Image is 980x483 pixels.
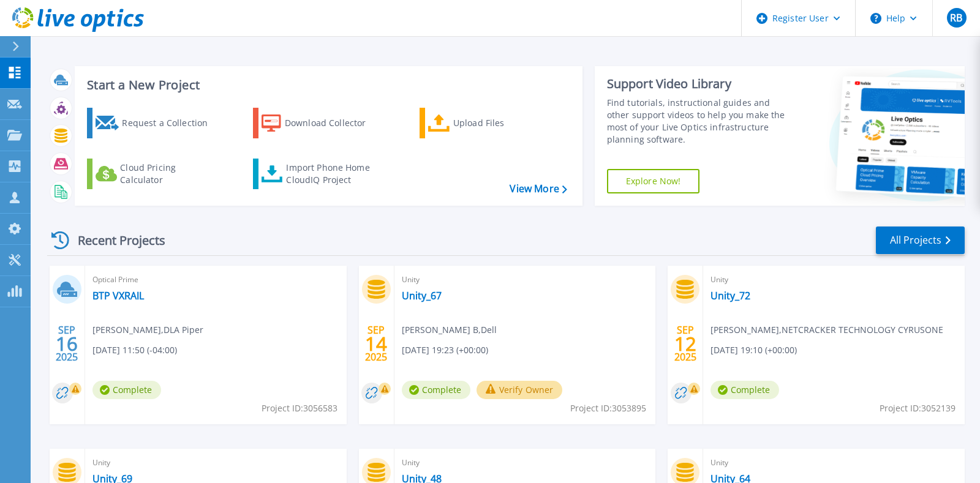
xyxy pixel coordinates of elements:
[364,321,388,366] div: SEP 2025
[120,162,218,186] div: Cloud Pricing Calculator
[420,108,556,138] a: Upload Files
[710,343,797,357] span: [DATE] 19:10 (+00:00)
[510,183,567,195] a: View More
[402,343,488,357] span: [DATE] 19:23 (+00:00)
[365,339,387,349] span: 14
[402,273,649,286] span: Unity
[710,290,750,302] a: Unity_72
[674,321,697,366] div: SEP 2025
[402,381,470,399] span: Complete
[286,162,382,186] div: Import Phone Home CloudIQ Project
[950,13,962,23] span: RB
[92,456,339,470] span: Unity
[710,273,957,286] span: Unity
[285,111,383,135] div: Download Collector
[607,97,793,146] div: Find tutorials, instructional guides and other support videos to help you make the most of your L...
[122,111,220,135] div: Request a Collection
[92,323,203,337] span: [PERSON_NAME] , DLA Piper
[876,227,965,254] a: All Projects
[607,76,793,92] div: Support Video Library
[87,78,567,92] h3: Start a New Project
[92,343,177,357] span: [DATE] 11:50 (-04:00)
[253,108,390,138] a: Download Collector
[880,402,956,415] span: Project ID: 3052139
[56,339,78,349] span: 16
[55,321,78,366] div: SEP 2025
[92,290,144,302] a: BTP VXRAIL
[402,290,442,302] a: Unity_67
[87,159,224,189] a: Cloud Pricing Calculator
[607,169,700,193] a: Explore Now!
[402,323,497,337] span: [PERSON_NAME] B , Dell
[92,381,161,399] span: Complete
[453,111,551,135] div: Upload Files
[87,108,224,138] a: Request a Collection
[710,456,957,470] span: Unity
[674,339,696,349] span: 12
[710,381,779,399] span: Complete
[477,381,563,399] button: Verify Owner
[262,402,337,415] span: Project ID: 3056583
[402,456,649,470] span: Unity
[570,402,646,415] span: Project ID: 3053895
[710,323,943,337] span: [PERSON_NAME] , NETCRACKER TECHNOLOGY CYRUSONE
[92,273,339,286] span: Optical Prime
[47,225,182,255] div: Recent Projects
